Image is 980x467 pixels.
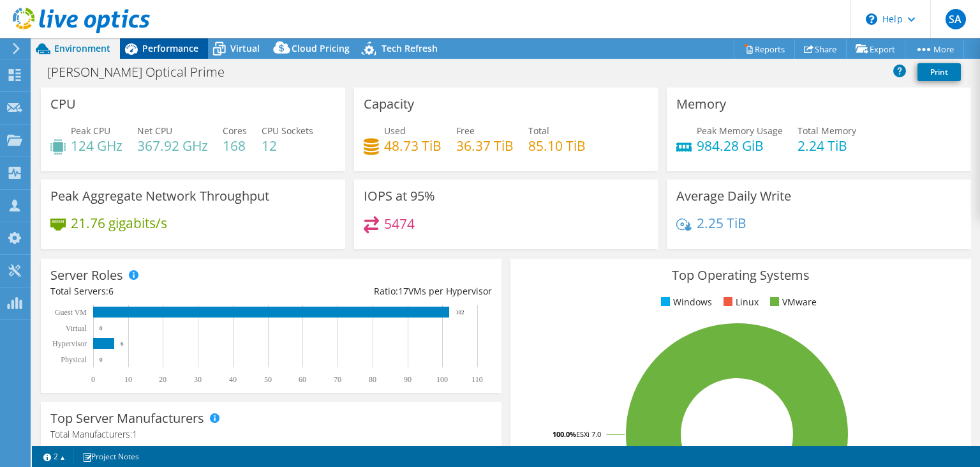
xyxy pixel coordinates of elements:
[456,139,514,153] h4: 36.37 TiB
[34,448,74,464] a: 2
[846,39,905,59] a: Export
[41,65,244,79] h1: [PERSON_NAME] Optical Prime
[917,63,961,81] a: Print
[50,284,271,298] div: Total Servers:
[50,427,492,441] h4: Total Manufacturers:
[364,97,414,111] h3: Capacity
[553,429,576,439] tspan: 100.0%
[520,268,961,282] h3: Top Operating Systems
[384,125,406,137] span: Used
[50,189,269,203] h3: Peak Aggregate Network Throughput
[61,355,87,364] text: Physical
[52,339,87,348] text: Hypervisor
[794,39,847,59] a: Share
[398,285,408,297] span: 17
[905,39,964,59] a: More
[100,325,103,332] text: 0
[528,139,586,153] h4: 85.10 TiB
[369,375,376,384] text: 80
[264,375,272,384] text: 50
[223,139,247,153] h4: 168
[456,125,475,137] span: Free
[364,189,435,203] h3: IOPS at 95%
[54,42,110,54] span: Environment
[66,324,87,333] text: Virtual
[124,375,132,384] text: 10
[50,97,76,111] h3: CPU
[456,309,464,316] text: 102
[384,139,442,153] h4: 48.73 TiB
[271,284,492,298] div: Ratio: VMs per Hypervisor
[866,13,877,25] svg: \n
[100,356,103,363] text: 0
[767,295,817,309] li: VMware
[436,375,448,384] text: 100
[658,295,712,309] li: Windows
[576,429,601,439] tspan: ESXi 7.0
[262,139,313,153] h4: 12
[720,295,759,309] li: Linux
[71,139,122,153] h4: 124 GHz
[334,375,341,384] text: 70
[382,42,438,54] span: Tech Refresh
[137,125,172,137] span: Net CPU
[137,139,208,153] h4: 367.92 GHz
[55,308,87,317] text: Guest VM
[292,42,350,54] span: Cloud Pricing
[50,268,123,282] h3: Server Roles
[142,42,198,54] span: Performance
[697,139,783,153] h4: 984.28 GiB
[159,375,167,384] text: 20
[73,448,148,464] a: Project Notes
[697,125,783,137] span: Peak Memory Usage
[71,125,110,137] span: Peak CPU
[91,375,95,384] text: 0
[946,9,966,29] span: SA
[50,411,204,425] h3: Top Server Manufacturers
[132,428,137,440] span: 1
[798,125,856,137] span: Total Memory
[71,216,167,230] h4: 21.76 gigabits/s
[229,375,237,384] text: 40
[194,375,202,384] text: 30
[528,125,549,137] span: Total
[299,375,306,384] text: 60
[121,341,124,347] text: 6
[697,216,746,230] h4: 2.25 TiB
[676,97,726,111] h3: Memory
[262,125,313,137] span: CPU Sockets
[471,375,483,384] text: 110
[676,189,791,203] h3: Average Daily Write
[230,42,260,54] span: Virtual
[384,217,415,231] h4: 5474
[108,285,114,297] span: 6
[734,39,795,59] a: Reports
[223,125,247,137] span: Cores
[798,139,856,153] h4: 2.24 TiB
[404,375,412,384] text: 90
